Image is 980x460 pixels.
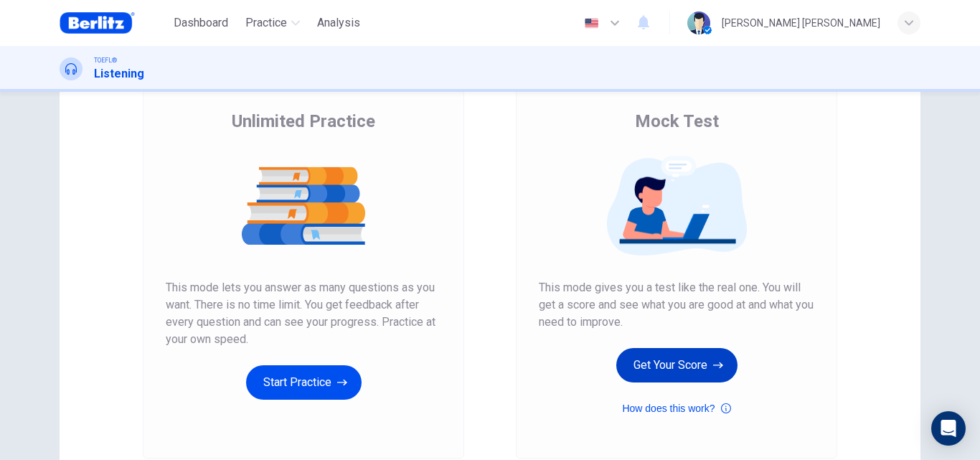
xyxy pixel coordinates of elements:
[94,65,144,83] h1: Listening
[616,348,738,382] button: Get Your Score
[168,10,234,36] button: Dashboard
[583,18,600,29] img: en
[635,110,719,133] span: Mock Test
[687,11,710,34] img: Profile picture
[94,55,117,65] span: TOEFL®
[539,279,814,331] span: This mode gives you a test like the real one. You will get a score and see what you are good at a...
[174,14,228,32] span: Dashboard
[166,279,441,348] span: This mode lets you answer as many questions as you want. There is no time limit. You get feedback...
[60,9,135,37] img: Berlitz Brasil logo
[245,14,287,32] span: Practice
[311,10,366,36] button: Analysis
[240,10,306,36] button: Practice
[232,110,375,133] span: Unlimited Practice
[317,14,360,32] span: Analysis
[622,400,730,417] button: How does this work?
[60,9,168,37] a: Berlitz Brasil logo
[931,411,966,446] div: Open Intercom Messenger
[722,14,880,32] div: [PERSON_NAME] [PERSON_NAME]
[246,365,362,400] button: Start Practice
